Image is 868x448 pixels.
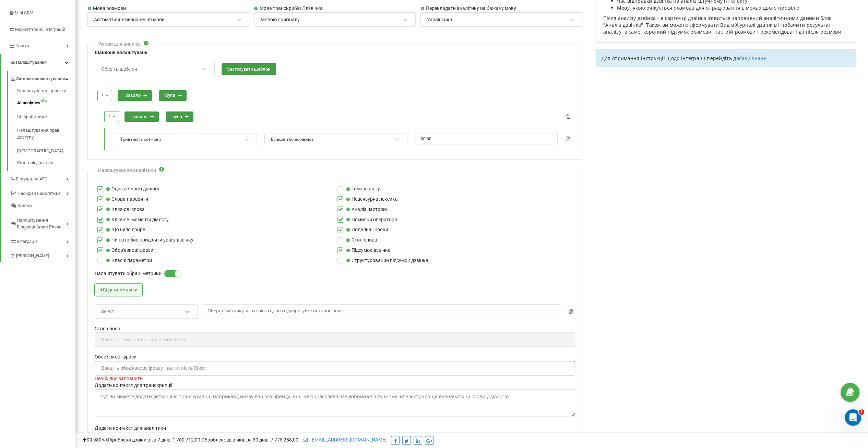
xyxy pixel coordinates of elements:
a: Налаштування проєкту [17,87,75,96]
div: Українська [427,16,452,23]
label: Що було добре [106,226,145,234]
span: 99,989% [82,437,105,443]
label: Чи потрібно приділити увагу дзвінку [106,236,193,244]
label: Шаблони налаштувань [95,49,575,57]
label: Оцінка якості діалогу [106,185,159,193]
span: Інтеграція [17,238,38,245]
u: 1 760 712,00 [173,437,200,443]
a: Співробітники [17,110,75,123]
a: AI analyticsNEW [17,96,75,110]
div: Налаштування аналітики [98,167,156,174]
span: Оброблено дзвінків за 7 днів : [106,437,200,443]
div: Умови для аналізу [98,40,141,47]
button: правило [124,111,159,122]
span: Mini CRM [15,10,33,15]
a: Категорії дзвінків [17,158,75,166]
span: Налаштування Ringostat Smart Phone [17,217,66,231]
iframe: Intercom live chat [845,409,861,426]
label: Ключові слова [106,206,145,213]
label: Подальші кроки [346,226,388,234]
div: Автоматичне визначення мови [94,16,165,23]
label: Обов'язкові фрази [95,353,575,361]
a: Налаштування [1,54,75,71]
span: Маркетплейс інтеграцій [15,27,66,32]
div: Необхідно заповнити [95,375,575,382]
label: Обов'язкові фрази [106,247,153,254]
span: Кошти [15,43,29,48]
div: Більше або дорівнює [271,137,313,142]
a: Колбек [10,200,75,212]
a: Загальні налаштування [10,71,75,85]
label: Тема діалогу [346,185,380,193]
button: +Додати метрику [95,284,142,296]
label: Власні параметри [106,257,152,264]
label: Додати контекст для транскрипції [95,382,575,389]
div: і [102,92,103,98]
div: Тривалість розмови [120,137,161,142]
button: група [159,90,187,101]
a: бази знань [739,55,766,61]
label: Перекладати аналітику на бажану мову [420,5,582,12]
li: Мову, якою очікується розмова для опрацювання в межах цього профілю [617,4,849,11]
span: 1 [859,409,864,415]
a: Налаштування Ringostat Smart Phone [10,212,75,233]
label: Стоп-слова [346,236,377,244]
div: Select... [101,309,118,314]
span: Віртуальна АТС [16,176,47,182]
label: Структурований підсумок дзвінка [346,257,428,264]
label: Помилки оператора [346,216,397,224]
a: [EMAIL_ADDRESS][DOMAIN_NAME] [303,437,387,443]
p: Після аналізу дзвінка - в карточці дзвінка зʼявиться заповнений аналітичними даними блок "Аналіз ... [603,15,849,35]
label: Аналіз настрою [346,206,387,213]
a: Інтеграція [10,233,75,248]
span: Загальні налаштування [16,75,65,82]
label: Мова розмови [87,5,249,12]
div: Введіть обовʼязкову фразу і натисність Enter [101,366,206,370]
span: Наскрізна аналітика [17,190,61,197]
a: Налаштування прав доступу [17,123,75,144]
label: Стоп-слова [95,325,575,333]
button: Застосувати шаблон [222,63,276,75]
input: 00:00 [415,133,558,144]
span: [PERSON_NAME] [16,252,49,259]
a: [PERSON_NAME] [10,248,75,262]
a: [DEMOGRAPHIC_DATA] [17,144,75,158]
div: Мовою оригіналу [261,16,300,23]
span: Оброблено дзвінків за 30 днів : [201,437,298,443]
span: Налаштування [16,60,47,65]
label: Ключові моменти діалогу [106,216,169,224]
label: Нецензурна лексика [346,196,398,203]
input: Оберіть метрику зліва і після цього відкоригуйте поточне поле [202,304,562,318]
label: Слова-паразити [106,196,148,203]
label: Налаштувати обрані метрики [95,270,162,278]
div: і [109,113,110,119]
button: група [166,111,193,122]
label: Підсумок дзвінка [346,247,391,254]
button: правило [118,90,152,101]
u: 7 775 288,00 [271,437,298,443]
label: Мова транскрибації дзвінка [254,5,416,12]
span: Колбек [17,202,33,209]
div: Оберіть шаблон [101,67,137,71]
p: Для отримання інструкції щодо інтеграції перейдіть до [602,55,851,62]
a: Наскрізна аналітика [10,185,75,200]
label: Додати контекст для аналітики [95,425,575,432]
a: Віртуальна АТС [10,171,75,185]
